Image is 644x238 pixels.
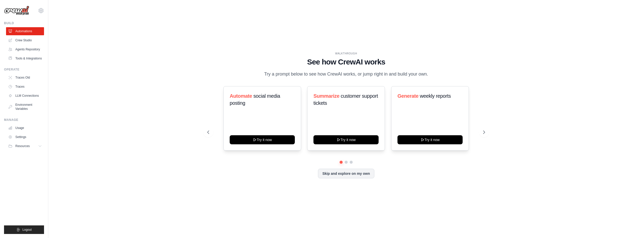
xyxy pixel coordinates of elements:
span: social media posting [230,93,280,106]
a: Tools & Integrations [6,54,44,62]
div: WALKTHROUGH [207,52,485,55]
a: Automations [6,27,44,35]
span: Generate [397,93,419,99]
button: Resources [6,142,44,150]
div: Operate [4,67,44,72]
span: customer support tickets [313,93,378,106]
img: Logo [4,6,29,15]
button: Try it now [397,135,463,144]
a: Settings [6,133,44,141]
a: LLM Connections [6,92,44,100]
span: Logout [22,228,32,232]
a: Traces Old [6,74,44,82]
span: Summarize [313,93,339,99]
p: Try a prompt below to see how CrewAI works, or jump right in and build your own. [262,71,431,78]
a: Agents Repository [6,45,44,53]
h1: See how CrewAI works [207,57,485,66]
div: Manage [4,118,44,122]
button: Logout [4,225,44,234]
a: Crew Studio [6,36,44,44]
a: Usage [6,124,44,132]
div: Build [4,21,44,25]
span: Resources [15,144,30,148]
a: Traces [6,83,44,91]
span: weekly reports [420,93,451,99]
span: Automate [230,93,252,99]
button: Skip and explore on my own [318,169,374,178]
a: Environment Variables [6,101,44,113]
button: Try it now [313,135,379,144]
button: Try it now [230,135,295,144]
